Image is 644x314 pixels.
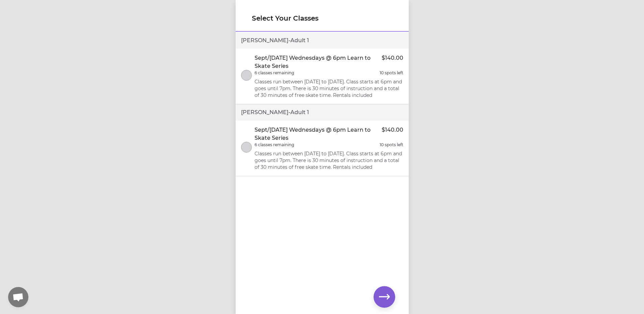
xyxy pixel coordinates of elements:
h1: Select Your Classes [252,14,392,23]
button: select class [241,70,252,81]
p: $140.00 [382,54,403,70]
p: 6 classes remaining [255,142,294,148]
p: 10 spots left [380,142,403,148]
button: select class [241,142,252,153]
p: Classes run between [DATE] to [DATE]. Class starts at 6pm and goes until 7pm. There is 30 minutes... [255,78,403,99]
p: 10 spots left [380,70,403,76]
div: [PERSON_NAME] - Adult 1 [236,104,409,121]
p: Classes run between [DATE] to [DATE]. Class starts at 6pm and goes until 7pm. There is 30 minutes... [255,150,403,171]
div: [PERSON_NAME] - Adult 1 [236,32,409,49]
p: Sept/[DATE] Wednesdays @ 6pm Learn to Skate Series [255,54,382,70]
p: Sept/[DATE] Wednesdays @ 6pm Learn to Skate Series [255,126,382,142]
p: 6 classes remaining [255,70,294,76]
p: $140.00 [382,126,403,142]
a: Open chat [8,287,28,307]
